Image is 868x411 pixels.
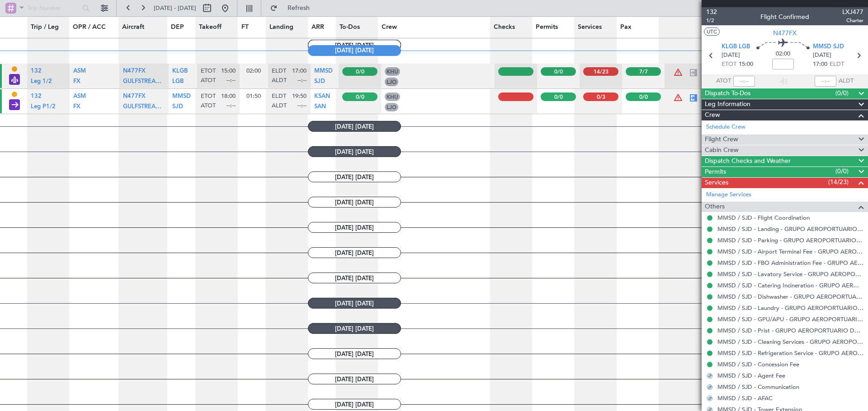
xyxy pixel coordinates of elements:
[314,93,330,99] span: KSAN
[717,372,785,379] a: MMSD / SJD - Agent Fee
[536,23,558,32] span: Permits
[297,102,307,110] span: --:--
[705,167,726,177] span: Permits
[172,71,188,77] a: KLGB
[73,79,80,84] span: FX
[716,77,731,86] span: ATOT
[308,45,401,56] span: [DATE] [DATE]
[705,110,720,120] span: Crew
[122,23,144,32] span: Aircraft
[221,92,236,101] span: 18:00
[739,60,753,69] span: 15:00
[308,348,401,359] span: [DATE] [DATE]
[314,71,333,77] a: MMSD
[717,270,863,278] a: MMSD / SJD - Lavatory Service - GRUPO AEROPORTUARIO DEL PACIFICO
[31,96,42,102] a: 132
[835,88,849,98] span: (0/0)
[839,77,854,86] span: ALDT
[226,102,236,110] span: --:--
[31,23,59,32] span: Trip / Leg
[171,23,184,32] span: DEP
[73,68,86,74] span: ASM
[308,298,401,309] span: [DATE] [DATE]
[246,92,261,100] span: 01:50
[314,81,325,87] a: SJD
[835,166,849,176] span: (0/0)
[706,123,745,132] a: Schedule Crew
[201,67,216,75] span: ETOT
[813,60,827,69] span: 17:00
[620,23,632,32] span: Pax
[717,225,863,233] a: MMSD / SJD - Landing - GRUPO AEROPORTUARIO DEL PACIFICO
[717,349,863,357] a: MMSD / SJD - Refrigeration Service - GRUPO AEROPORTUARIO DEL PACIFICO
[308,146,401,157] span: [DATE] [DATE]
[123,93,146,99] span: N477FX
[272,77,287,85] span: ALDT
[201,92,216,101] span: ETOT
[31,71,42,77] a: 132
[308,121,401,132] span: [DATE] [DATE]
[828,177,849,187] span: (14/23)
[494,23,515,32] span: Checks
[722,51,740,60] span: [DATE]
[706,17,717,24] span: 1/2
[266,1,320,15] button: Refresh
[73,96,86,102] a: ASM
[172,106,183,112] a: SJD
[172,81,184,87] a: LGB
[297,77,307,85] span: --:--
[830,60,844,69] span: ELDT
[73,93,86,99] span: ASM
[73,23,106,32] span: OPR / ACC
[705,156,791,166] span: Dispatch Checks and Weather
[308,272,401,283] span: [DATE] [DATE]
[123,96,146,102] a: N477FX
[722,60,736,69] span: ETOT
[717,236,863,244] a: MMSD / SJD - Parking - GRUPO AEROPORTUARIO DEL PACIFICO
[382,23,397,32] span: Crew
[717,293,863,300] a: MMSD / SJD - Dishwasher - GRUPO AEROPORTUARIO DEL PACIFICO
[733,76,755,87] input: --:--
[123,106,165,112] a: GULFSTREAM AEROSPACE G-4 Gulfstream G400
[292,92,307,101] span: 19:50
[123,68,146,74] span: N477FX
[172,96,191,102] a: MMSD
[717,394,773,402] a: MMSD / SJD - AFAC
[842,7,863,17] span: LXJ477
[314,96,330,102] a: KSAN
[773,28,797,38] span: N477FX
[706,190,751,199] a: Manage Services
[123,81,165,87] a: GULFSTREAM AEROSPACE G-4 Gulfstream G400
[717,282,863,289] a: MMSD / SJD - Catering Incineration - GRUPO AEROPORTUARIO DEL PACIFICO
[705,145,739,156] span: Cabin Crew
[717,214,810,222] a: MMSD / SJD - Flight Coordination
[269,23,293,32] span: Landing
[73,104,80,110] span: FX
[241,23,249,32] span: FT
[73,71,86,77] a: ASM
[717,360,799,368] a: MMSD / SJD - Concession Fee
[314,68,333,74] span: MMSD
[308,247,401,258] span: [DATE] [DATE]
[705,134,738,145] span: Flight Crew
[717,327,863,334] a: MMSD / SJD - Prist - GRUPO AEROPORTUARIO DEL PACIFICO
[314,104,326,110] span: SAN
[717,248,863,255] a: MMSD / SJD - Airport Terminal Fee - GRUPO AEROPORTUARIO DEL PACIFICO
[123,104,258,110] span: GULFSTREAM AEROSPACE G-4 Gulfstream G400
[292,67,307,75] span: 17:00
[311,23,324,32] span: ARR
[706,7,717,17] span: 132
[813,51,831,60] span: [DATE]
[705,88,750,99] span: Dispatch To-Dos
[31,104,56,110] span: Leg P1/2
[172,68,188,74] span: KLGB
[154,4,196,12] span: [DATE] - [DATE]
[272,67,286,75] span: ELDT
[314,79,325,84] span: SJD
[73,106,80,112] a: FX
[308,323,401,334] span: [DATE] [DATE]
[31,93,42,99] span: 132
[705,178,728,188] span: Services
[704,28,720,36] button: UTC
[717,304,863,312] a: MMSD / SJD - Laundry - GRUPO AEROPORTUARIO DEL PACIFICO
